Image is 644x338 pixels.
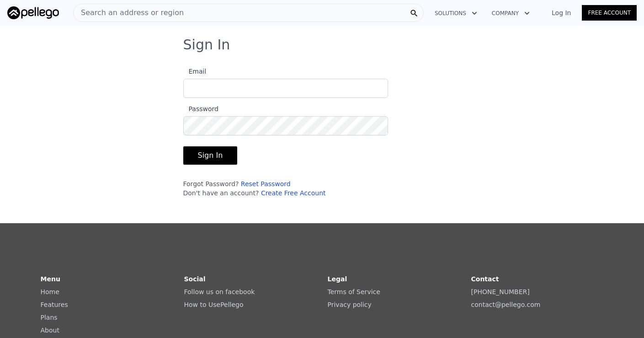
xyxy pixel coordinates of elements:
[471,275,499,283] strong: Contact
[183,79,388,98] input: Email
[183,105,218,113] span: Password
[328,275,347,283] strong: Legal
[183,37,461,53] h3: Sign In
[471,301,541,308] a: contact@pellego.com
[241,180,291,188] a: Reset Password
[184,275,206,283] strong: Social
[41,314,58,321] a: Plans
[541,8,582,17] a: Log In
[484,5,537,21] button: Company
[183,116,388,135] input: Password
[41,301,68,308] a: Features
[7,6,59,19] img: Pellego
[184,288,255,295] a: Follow us on facebook
[74,7,184,18] span: Search an address or region
[261,189,326,197] a: Create Free Account
[183,179,388,198] div: Forgot Password? Don't have an account?
[184,301,244,308] a: How to UsePellego
[582,5,637,21] a: Free Account
[41,275,60,283] strong: Menu
[328,301,372,308] a: Privacy policy
[471,288,530,295] a: [PHONE_NUMBER]
[328,288,380,295] a: Terms of Service
[183,146,238,165] button: Sign In
[41,327,59,334] a: About
[427,5,484,21] button: Solutions
[183,68,207,75] span: Email
[41,288,59,295] a: Home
